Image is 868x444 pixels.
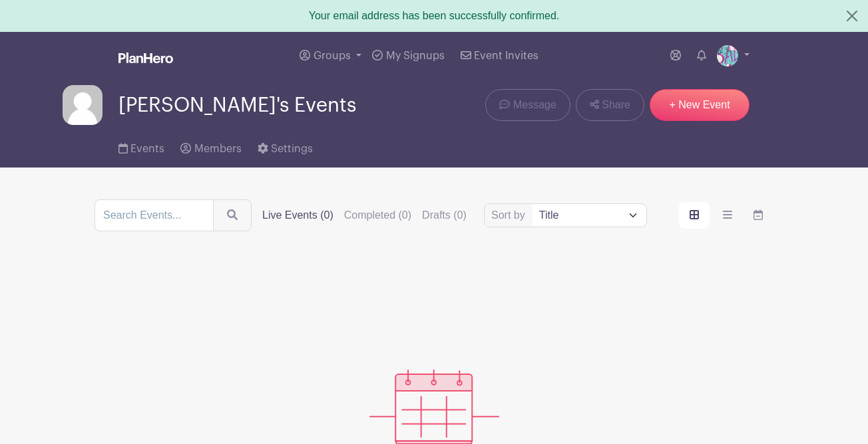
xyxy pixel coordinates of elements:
[513,97,556,113] span: Message
[314,51,351,61] span: Groups
[602,97,630,113] span: Share
[344,207,411,223] label: Completed (0)
[180,125,241,167] a: Members
[474,51,539,61] span: Event Invites
[455,32,544,80] a: Event Invites
[118,125,164,167] a: Events
[95,199,214,231] input: Search Events...
[386,51,445,61] span: My Signups
[576,89,644,121] a: Share
[130,144,164,154] span: Events
[717,45,738,66] img: Carleton_Christa_02Detail.jpeg
[63,85,103,125] img: default-ce2991bfa6775e67f084385cd625a349d9dcbb7a52a09fb2fda1e96e2d18dcdb.png
[194,144,242,154] span: Members
[485,89,570,121] a: Message
[271,144,313,154] span: Settings
[679,202,773,229] div: order and view
[294,32,367,80] a: Groups
[422,207,467,223] label: Drafts (0)
[262,207,333,223] label: Live Events (0)
[491,207,529,223] label: Sort by
[258,125,313,167] a: Settings
[650,89,750,121] a: + New Event
[118,53,173,63] img: logo_white-6c42ec7e38ccf1d336a20a19083b03d10ae64f83f12c07503d8b9e83406b4c7d.svg
[367,32,449,80] a: My Signups
[262,207,477,223] div: filters
[118,94,356,116] span: [PERSON_NAME]'s Events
